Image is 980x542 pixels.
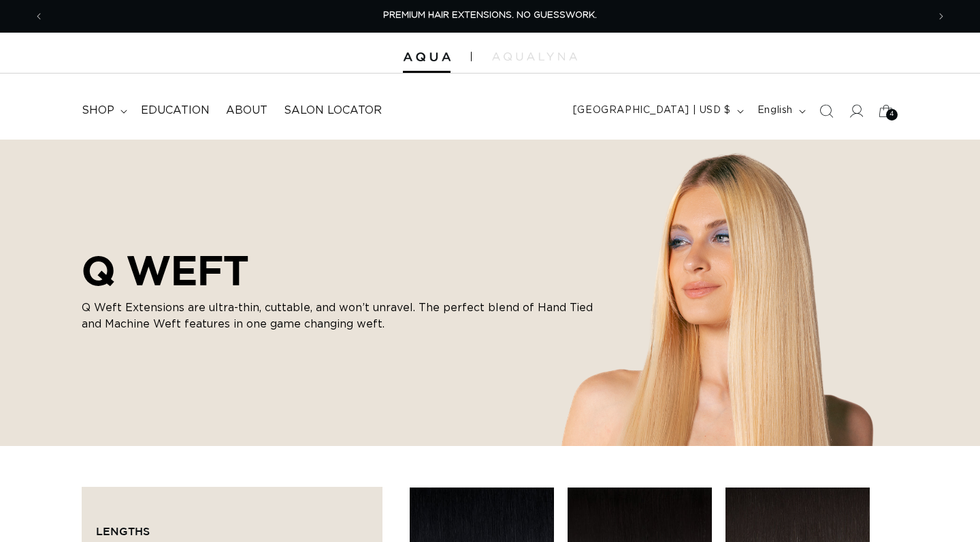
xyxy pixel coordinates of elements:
[276,95,390,126] a: Salon Locator
[141,103,210,118] span: Education
[226,103,267,118] span: About
[749,98,811,124] button: English
[24,3,54,29] button: Previous announcement
[383,11,597,20] span: PREMIUM HAIR EXTENSIONS. NO GUESSWORK.
[82,103,114,118] span: shop
[73,95,133,126] summary: shop
[492,52,577,61] img: aqualyna.com
[565,98,749,124] button: [GEOGRAPHIC_DATA] | USD $
[96,525,150,537] span: Lengths
[811,96,841,126] summary: Search
[82,246,599,294] h2: Q WEFT
[889,109,894,121] span: 4
[573,103,731,118] span: [GEOGRAPHIC_DATA] | USD $
[284,103,382,118] span: Salon Locator
[757,103,793,118] span: English
[926,3,956,29] button: Next announcement
[133,95,218,126] a: Education
[82,300,599,332] p: Q Weft Extensions are ultra-thin, cuttable, and won’t unravel. The perfect blend of Hand Tied and...
[218,95,276,126] a: About
[403,52,451,62] img: Aqua Hair Extensions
